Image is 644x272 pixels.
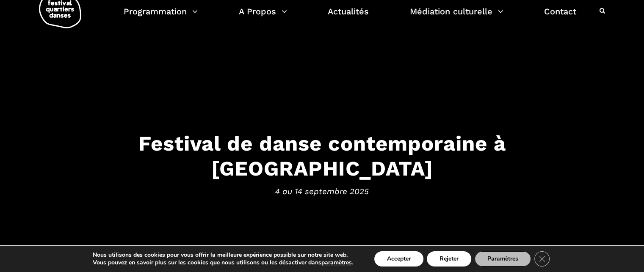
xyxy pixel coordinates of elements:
[410,4,503,19] a: Médiation culturelle
[321,259,352,267] button: paramètres
[427,251,471,267] button: Rejeter
[93,251,353,259] p: Nous utilisons des cookies pour vous offrir la meilleure expérience possible sur notre site web.
[60,185,585,198] span: 4 au 14 septembre 2025
[475,251,531,267] button: Paramètres
[374,251,423,267] button: Accepter
[93,259,353,267] p: Vous pouvez en savoir plus sur les cookies que nous utilisons ou les désactiver dans .
[239,4,287,19] a: A Propos
[328,4,369,19] a: Actualités
[60,131,585,181] h3: Festival de danse contemporaine à [GEOGRAPHIC_DATA]
[544,4,576,19] a: Contact
[124,4,198,19] a: Programmation
[534,251,550,267] button: Close GDPR Cookie Banner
